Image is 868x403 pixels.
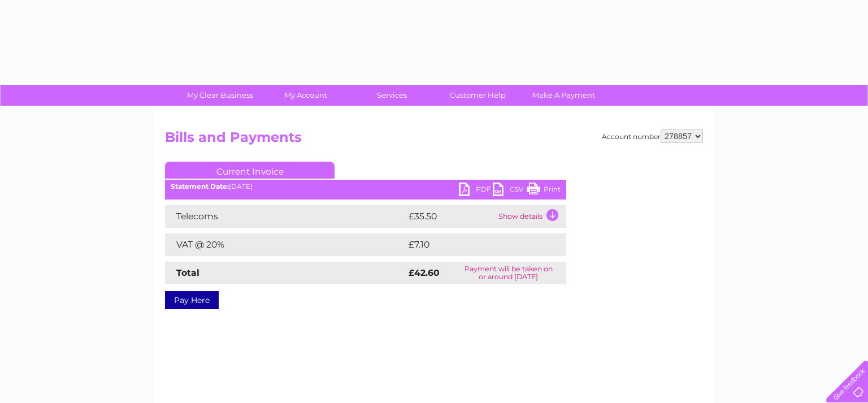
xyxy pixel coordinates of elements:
[517,85,610,106] a: Make A Payment
[345,85,439,106] a: Services
[165,233,406,256] td: VAT @ 20%
[459,183,493,199] a: PDF
[165,162,335,179] a: Current Invoice
[496,205,566,228] td: Show details
[527,183,561,199] a: Print
[165,291,219,309] a: Pay Here
[165,183,566,190] div: [DATE]
[409,267,440,278] strong: £42.60
[173,85,267,106] a: My Clear Business
[165,129,703,151] h2: Bills and Payments
[176,267,199,278] strong: Total
[431,85,524,106] a: Customer Help
[165,205,406,228] td: Telecoms
[493,183,527,199] a: CSV
[602,129,703,143] div: Account number
[259,85,353,106] a: My Account
[171,182,229,190] b: Statement Date:
[451,262,566,284] td: Payment will be taken on or around [DATE]
[406,233,538,256] td: £7.10
[406,205,496,228] td: £35.50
